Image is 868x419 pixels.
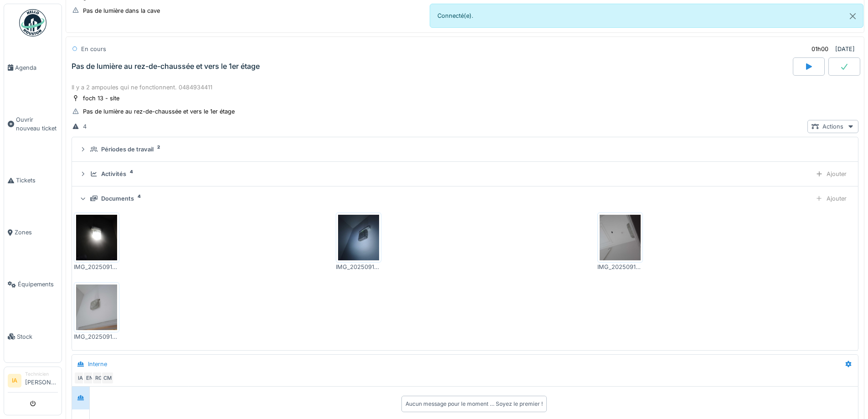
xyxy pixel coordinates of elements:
[101,372,114,384] div: CM
[17,332,58,341] span: Stock
[430,4,864,28] div: Connecté(e).
[812,45,828,53] div: 01h00
[842,4,863,28] button: Close
[83,6,160,15] div: Pas de lumière dans la cave
[16,176,58,185] span: Tickets
[101,194,134,203] div: Documents
[338,215,379,260] img: 4961fd9uaeq1dbk0ssu5s6np6spe
[16,115,58,133] span: Ouvrir nouveau ticket
[4,207,62,259] a: Zones
[76,215,117,260] img: 7vjs899dl561xqxz6u2xnkbm8qw8
[74,263,119,271] div: IMG_20250915_093149_773.jpg
[18,280,58,289] span: Équipements
[25,371,58,378] div: Technicien
[8,374,21,388] li: IA
[4,41,62,93] a: Agenda
[812,192,851,205] div: Ajouter
[336,263,381,271] div: IMG_20250915_092821_859.jpg
[92,372,105,384] div: RG
[72,62,260,71] div: Pas de lumière au rez-de-chaussée et vers le 1er étage
[835,45,855,53] div: [DATE]
[83,94,119,103] div: foch 13 - site
[101,145,154,154] div: Périodes de travail
[4,259,62,310] a: Équipements
[76,166,854,182] summary: Activités4Ajouter
[600,215,641,260] img: rhhdasvp5qtu8d2he3cgj1n9dqtm
[83,372,96,384] div: EN
[88,360,107,368] div: Interne
[76,190,854,207] summary: Documents4Ajouter
[8,371,58,393] a: IA Technicien[PERSON_NAME]
[812,167,851,181] div: Ajouter
[83,122,87,131] div: 4
[597,263,643,271] div: IMG_20250915_092650_172.jpg
[4,93,62,154] a: Ouvrir nouveau ticket
[807,120,858,133] div: Actions
[81,45,106,53] div: En cours
[74,372,87,384] div: IA
[76,285,117,330] img: gs2r3wne4ju6tp5gh6a13uhbh7hg
[72,83,858,92] div: Il y a 2 ampoules qui ne fonctionnent. 0484934411
[19,9,46,36] img: Badge_color-CXgf-gQk.svg
[76,141,854,158] summary: Périodes de travail2
[101,170,126,178] div: Activités
[4,310,62,362] a: Stock
[25,371,58,390] li: [PERSON_NAME]
[15,63,58,72] span: Agenda
[406,400,543,408] div: Aucun message pour le moment … Soyez le premier !
[83,107,235,116] div: Pas de lumière au rez-de-chaussée et vers le 1er étage
[15,228,58,237] span: Zones
[74,332,119,341] div: IMG_20250915_091600_479.jpg
[4,155,62,207] a: Tickets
